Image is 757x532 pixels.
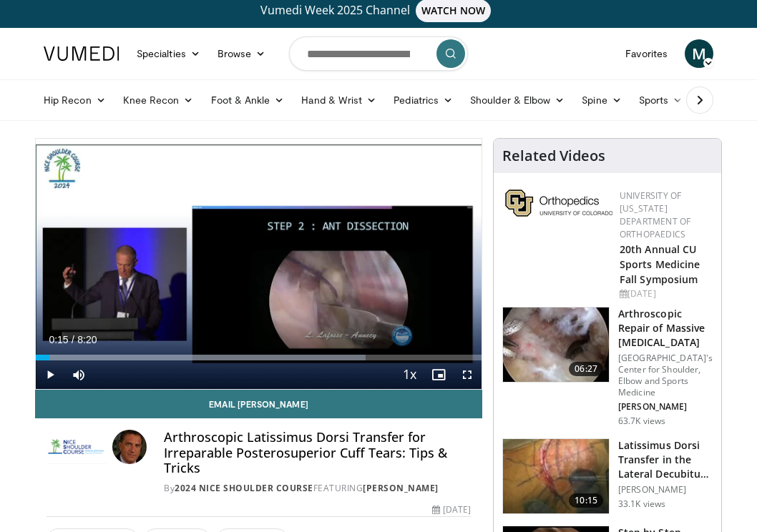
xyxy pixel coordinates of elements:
img: 38501_0000_3.png.150x105_q85_crop-smart_upscale.jpg [503,439,609,513]
img: Avatar [112,430,147,464]
h4: Arthroscopic Latissimus Dorsi Transfer for Irreparable Posterosuperior Cuff Tears: Tips & Tricks [164,430,471,476]
p: 33.1K views [618,498,665,510]
img: VuMedi Logo [44,46,119,61]
a: Favorites [617,39,676,68]
span: / [72,334,74,345]
h3: Latissimus Dorsi Transfer in the Lateral Decubitus Position [618,438,713,481]
h3: Arthroscopic Repair of Massive [MEDICAL_DATA] [618,307,713,350]
a: University of [US_STATE] Department of Orthopaedics [620,189,690,240]
span: 0:15 [49,334,68,345]
a: Sports [630,86,692,114]
a: [PERSON_NAME] [363,482,439,494]
span: 8:20 [77,334,97,345]
img: 2024 Nice Shoulder Course [47,430,107,464]
a: Hand & Wrist [293,86,385,114]
button: Mute [64,360,93,389]
p: [GEOGRAPHIC_DATA]'s Center for Shoulder, Elbow and Sports Medicine [618,353,713,398]
a: Spine [573,86,630,114]
a: 20th Annual CU Sports Medicine Fall Symposium [620,242,700,286]
h4: Related Videos [502,147,605,164]
a: Foot & Ankle [202,86,293,114]
a: M [685,39,713,68]
span: 10:15 [569,493,603,508]
a: Knee Recon [114,86,202,114]
span: 06:27 [569,362,603,376]
a: Specialties [128,39,209,68]
div: Progress Bar [36,355,482,360]
video-js: Video Player [36,139,482,389]
img: 281021_0002_1.png.150x105_q85_crop-smart_upscale.jpg [503,307,609,382]
a: Browse [209,39,275,68]
a: Shoulder & Elbow [461,86,573,114]
a: Email [PERSON_NAME] [35,390,482,418]
div: By FEATURING [164,482,471,495]
a: 2024 Nice Shoulder Course [175,482,313,494]
div: [DATE] [432,503,471,516]
a: 10:15 Latissimus Dorsi Transfer in the Lateral Decubitus Position [PERSON_NAME] 33.1K views [502,438,713,514]
p: [PERSON_NAME] [618,401,713,413]
a: Hip Recon [35,86,114,114]
button: Fullscreen [453,360,482,389]
div: [DATE] [620,287,710,300]
img: 355603a8-37da-49b6-856f-e00d7e9307d3.png.150x105_q85_autocrop_double_scale_upscale_version-0.2.png [505,189,612,217]
button: Enable picture-in-picture mode [424,360,453,389]
a: Pediatrics [385,86,461,114]
input: Search topics, interventions [289,36,468,71]
a: 06:27 Arthroscopic Repair of Massive [MEDICAL_DATA] [GEOGRAPHIC_DATA]'s Center for Shoulder, Elbo... [502,307,713,427]
p: [PERSON_NAME] [618,484,713,496]
button: Playback Rate [396,360,424,389]
p: 63.7K views [618,415,665,427]
button: Play [36,360,64,389]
